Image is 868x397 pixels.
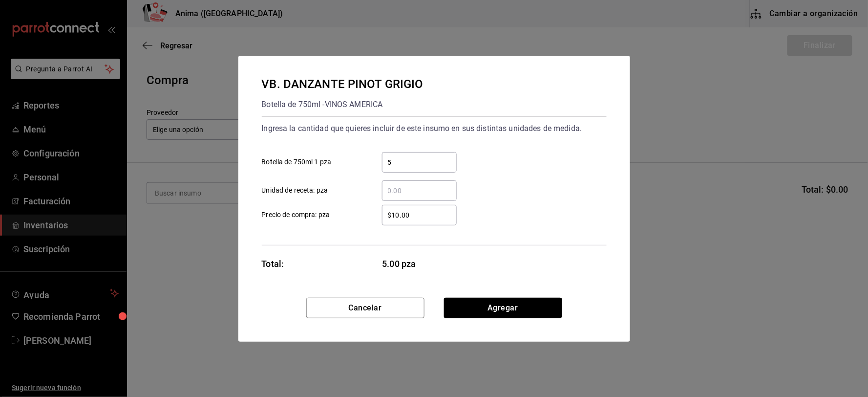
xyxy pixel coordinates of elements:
[262,185,328,196] span: Unidad de receta: pza
[382,185,457,197] input: Unidad de receta: pza
[306,298,424,318] button: Cancelar
[444,298,562,318] button: Agregar
[262,257,284,270] div: Total:
[382,209,457,221] input: Precio de compra: pza
[262,75,423,93] div: VB. DANZANTE PINOT GRIGIO
[262,121,607,136] div: Ingresa la cantidad que quieres incluir de este insumo en sus distintas unidades de medida.
[382,257,457,270] span: 5.00 pza
[382,156,457,168] input: Botella de 750ml 1 pza
[262,97,423,112] div: Botella de 750ml - VINOS AMERICA
[262,210,330,220] span: Precio de compra: pza
[262,157,332,167] span: Botella de 750ml 1 pza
